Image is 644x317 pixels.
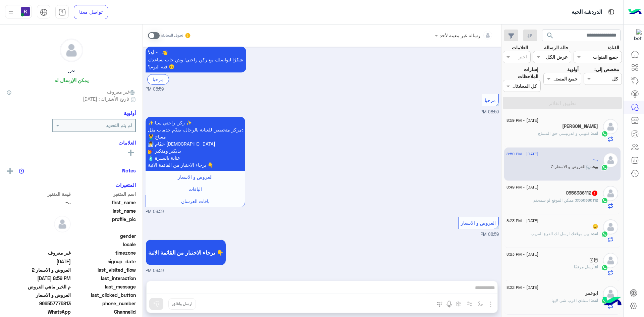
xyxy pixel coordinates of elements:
[544,44,569,51] label: حالة الرسالة
[503,97,622,109] button: تطبيق الفلاتر
[603,153,618,168] img: defaultAdmin.png
[628,5,642,19] img: Logo
[146,209,164,215] span: 08:59 PM
[72,300,136,307] span: phone_number
[603,286,618,301] img: defaultAdmin.png
[567,66,579,73] label: أولوية
[7,232,71,240] span: null
[506,284,538,290] span: [DATE] - 8:22 PM
[592,157,598,163] h5: ~..
[512,44,528,51] label: العلامات
[603,186,618,201] img: defaultAdmin.png
[54,77,89,83] h6: يمكن الإرسال له
[603,119,618,134] img: defaultAdmin.png
[147,74,169,85] div: مرحبا
[576,198,598,203] span: 0556386112
[72,275,136,282] span: last_interaction
[481,109,499,114] span: 08:59 PM
[7,266,71,273] span: العروض و الاسعار 2
[506,184,538,190] span: [DATE] - 8:49 PM
[7,191,71,198] span: قيمة المتغير
[595,264,598,269] span: انت
[72,199,136,206] span: first_name
[7,241,71,248] span: null
[19,168,24,174] img: notes
[72,241,136,248] span: locale
[601,231,608,237] img: WhatsApp
[506,251,538,257] span: [DATE] - 8:23 PM
[7,249,71,256] span: غير معروف
[592,191,597,196] span: 1
[461,220,496,226] span: العروض و الاسعار
[68,67,75,75] h5: ~..
[55,5,69,19] a: tab
[592,224,598,229] h5: 😊
[72,292,136,299] span: last_clicked_button
[533,198,576,203] span: ممكن الموقع لو سمحتم
[585,290,598,296] h5: ابوعمر
[600,290,624,314] img: hulul-logo.png
[146,86,164,93] span: 08:59 PM
[115,182,136,188] h6: المتغيرات
[531,231,592,236] span: وين موقعك ارسل لك الفرع القريب
[40,8,48,16] img: tab
[562,123,598,129] h5: Ahmed
[122,167,136,173] h6: Notes
[601,130,608,137] img: WhatsApp
[546,32,554,40] span: search
[589,257,598,263] h5: 𓊿𓊿
[572,8,602,17] p: الدردشة الحية
[72,258,136,265] span: signup_date
[107,88,136,95] span: غير معروف
[72,191,136,198] span: اسم المتغير
[72,216,136,231] span: profile_pic
[485,97,496,103] span: مرحبا
[7,140,136,146] h6: العلامات
[542,30,558,44] button: search
[603,253,618,268] img: defaultAdmin.png
[72,266,136,273] span: last_visited_flow
[607,8,615,16] img: tab
[551,164,591,169] span: : العروض و الاسعار 2
[506,218,538,224] span: [DATE] - 8:23 PM
[7,168,13,174] img: add
[519,53,528,62] div: اختر
[7,300,71,307] span: 966557775813
[566,190,598,196] h5: 0556386112
[21,7,30,16] img: userImage
[72,308,136,315] span: ChannelId
[7,292,71,299] span: العروض و الاسعار
[148,249,223,256] span: برجاء الاختيار من القائمة الاتية 👇
[124,110,136,116] h6: أولوية
[601,264,608,271] img: WhatsApp
[58,8,66,16] img: tab
[7,8,15,16] img: profile
[72,232,136,240] span: gender
[603,219,618,234] img: defaultAdmin.png
[506,117,538,123] span: [DATE] - 8:59 PM
[7,283,71,290] span: م الخير ماهي العروض
[146,47,246,72] p: 19/8/2025, 8:59 PM
[7,308,71,315] span: 2
[594,66,619,73] label: مخصص إلى:
[592,231,598,236] span: انت
[551,298,592,303] span: استاذي اقرب شي لابها
[591,164,598,169] span: بوت
[630,29,642,41] img: 322853014244696
[72,207,136,214] span: last_name
[503,66,538,80] label: إشارات الملاحظات
[7,258,71,265] span: 2025-08-19T17:59:33.886Z
[7,275,71,282] span: 2025-08-19T17:59:49.248Z
[592,298,598,303] span: انت
[592,131,598,136] span: انت
[168,298,196,310] button: ارسل واغلق
[72,249,136,256] span: timezone
[161,33,183,38] small: تحويل المحادثة
[506,151,538,157] span: [DATE] - 8:59 PM
[189,186,202,192] span: الباقات
[601,197,608,204] img: WhatsApp
[178,174,213,180] span: العروض و الاسعار
[83,95,129,102] span: تاريخ الأشتراك : [DATE]
[574,264,595,269] span: أرسل مرفقًا
[54,216,71,232] img: defaultAdmin.png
